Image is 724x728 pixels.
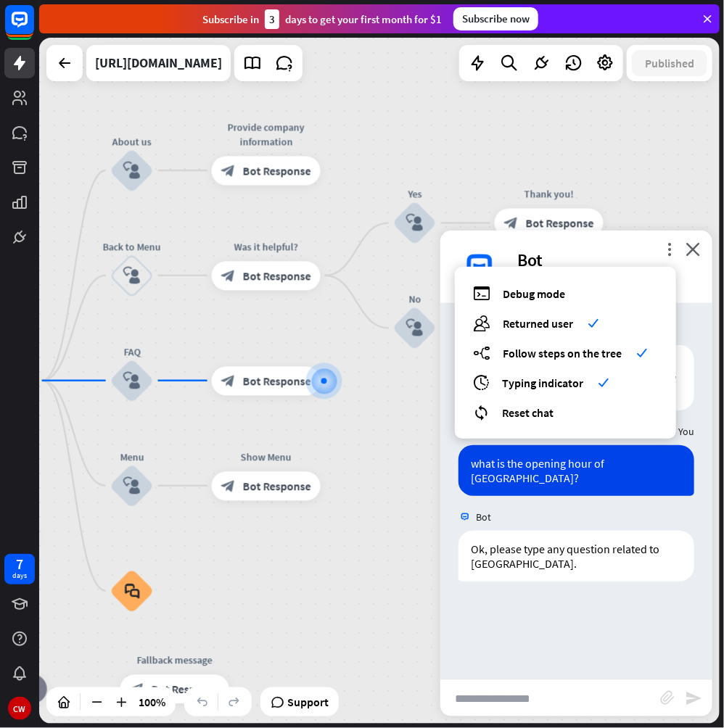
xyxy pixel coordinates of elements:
[686,242,700,256] i: close
[473,374,490,391] i: archives
[504,216,519,231] i: block_bot_response
[124,583,139,599] i: block_faq
[503,286,565,301] span: Debug mode
[473,404,490,421] i: reset_chat
[526,216,594,231] span: Bot Response
[243,479,311,493] span: Bot Response
[287,690,329,713] span: Support
[458,445,694,496] div: what is the opening hour of [GEOGRAPHIC_DATA]?
[89,239,176,254] div: Back to Menu
[371,187,458,202] div: Yes
[503,316,573,331] span: Returned user
[662,242,676,256] i: more_vert
[517,249,695,271] div: Bot
[636,347,647,358] i: check
[678,425,694,438] span: You
[123,372,141,389] i: block_user_input
[221,163,236,178] i: block_bot_response
[110,653,240,667] div: Fallback message
[123,267,141,284] i: block_user_input
[89,344,176,359] div: FAQ
[201,120,332,149] div: Provide company information
[243,163,311,178] span: Bot Response
[123,162,141,179] i: block_user_input
[685,690,702,707] i: send
[201,450,332,464] div: Show Menu
[89,450,176,464] div: Menu
[406,215,424,232] i: block_user_input
[123,477,141,495] i: block_user_input
[406,320,424,337] i: block_user_input
[660,690,675,705] i: block_attachment
[4,554,35,584] a: 7 days
[503,346,622,360] span: Follow steps on the tree
[371,292,458,307] div: No
[243,268,311,283] span: Bot Response
[502,405,554,420] span: Reset chat
[265,9,279,29] div: 3
[201,239,332,254] div: Was it helpful?
[202,9,442,29] div: Subscribe in days to get your first month for $1
[243,373,311,388] span: Bot Response
[130,682,144,696] i: block_bot_response
[632,50,707,76] button: Published
[502,376,583,390] span: Typing indicator
[458,531,694,582] div: Ok, please type any question related to [GEOGRAPHIC_DATA].
[221,268,236,283] i: block_bot_response
[134,690,170,713] div: 100%
[12,571,27,581] div: days
[453,7,538,30] div: Subscribe now
[221,373,236,388] i: block_bot_response
[588,318,598,328] i: check
[473,344,490,361] i: builder_tree
[8,697,31,720] div: CW
[89,134,176,149] div: About us
[476,510,491,524] span: Bot
[221,479,236,493] i: block_bot_response
[484,187,614,202] div: Thank you!
[95,45,222,81] div: https://www.hkbu.edu.hk/
[473,315,490,331] i: users
[152,682,220,696] span: Bot Response
[16,558,23,571] div: 7
[12,6,55,49] button: Open LiveChat chat widget
[473,285,490,302] i: debug
[598,377,609,388] i: check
